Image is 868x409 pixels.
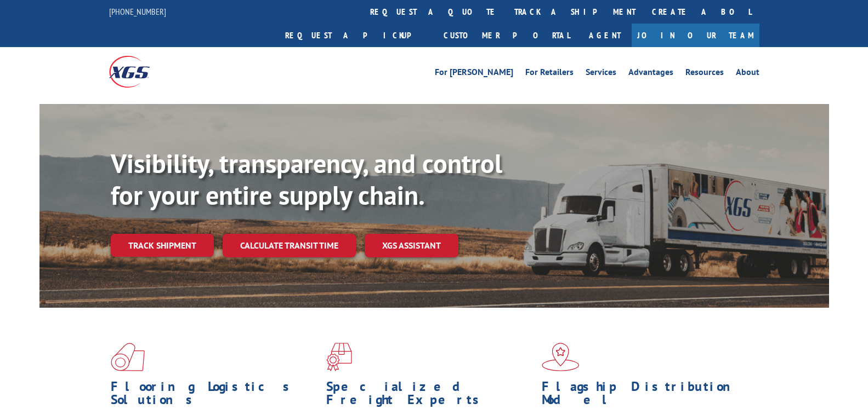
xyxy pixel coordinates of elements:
[435,24,578,47] a: Customer Portal
[277,24,435,47] a: Request a pickup
[111,146,502,212] b: Visibility, transparency, and control for your entire supply chain.
[736,68,759,80] a: About
[628,68,673,80] a: Advantages
[223,234,356,257] a: Calculate transit time
[578,24,632,47] a: Agent
[111,343,145,371] img: xgs-icon-total-supply-chain-intelligence-red
[365,234,458,257] a: XGS ASSISTANT
[109,6,166,17] a: [PHONE_NUMBER]
[326,343,352,371] img: xgs-icon-focused-on-flooring-red
[111,234,214,257] a: Track shipment
[685,68,724,80] a: Resources
[542,343,580,371] img: xgs-icon-flagship-distribution-model-red
[435,68,513,80] a: For [PERSON_NAME]
[525,68,574,80] a: For Retailers
[632,24,759,47] a: Join Our Team
[586,68,616,80] a: Services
